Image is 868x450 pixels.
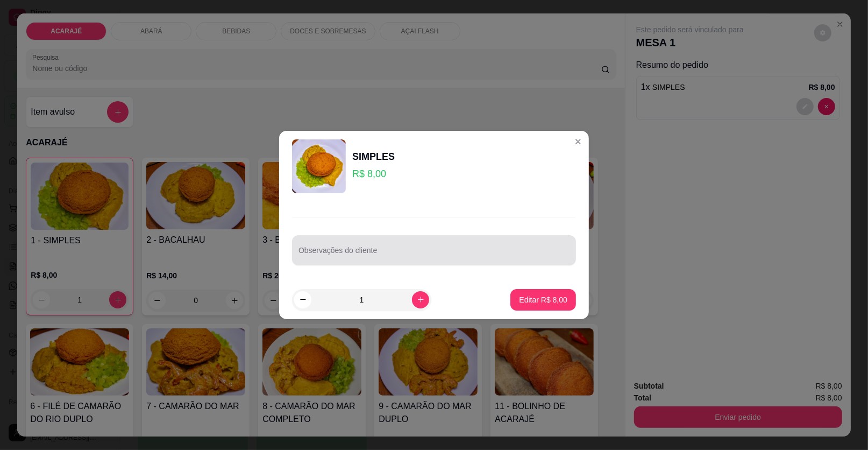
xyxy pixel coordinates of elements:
[570,133,587,150] button: Close
[510,289,576,311] button: Editar R$ 8,00
[298,249,570,260] input: Observações do cliente
[292,139,346,193] img: product-image
[294,291,311,308] button: decrease-product-quantity
[352,166,395,181] p: R$ 8,00
[412,291,429,308] button: increase-product-quantity
[519,294,567,305] p: Editar R$ 8,00
[352,149,395,164] div: SIMPLES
